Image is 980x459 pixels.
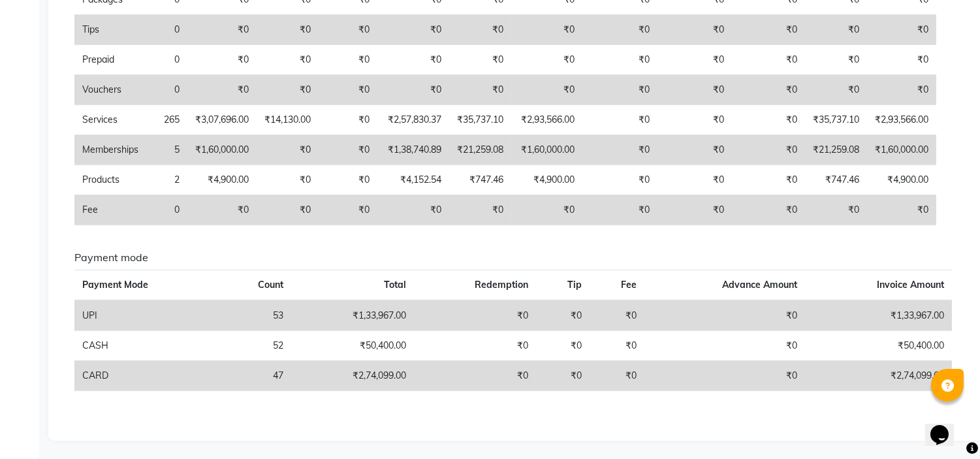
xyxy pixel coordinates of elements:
td: ₹0 [377,45,450,75]
span: Payment Mode [82,279,148,291]
td: ₹0 [319,75,377,105]
td: ₹0 [257,195,319,225]
td: ₹0 [867,75,936,105]
td: ₹0 [590,330,645,360]
td: ₹0 [319,15,377,45]
span: Advance Amount [722,279,797,291]
td: ₹35,737.10 [449,105,511,135]
td: ₹2,74,099.00 [805,360,952,390]
td: ₹747.46 [805,165,867,195]
td: ₹0 [319,135,377,165]
td: ₹0 [590,360,645,390]
td: ₹0 [805,75,867,105]
span: Tip [567,279,582,291]
td: ₹0 [805,45,867,75]
span: Count [258,279,283,291]
td: ₹0 [319,105,377,135]
td: ₹0 [257,45,319,75]
td: ₹0 [732,135,805,165]
td: ₹0 [657,135,732,165]
td: ₹0 [449,45,511,75]
td: ₹0 [449,75,511,105]
td: ₹0 [414,360,536,390]
td: ₹0 [732,165,805,195]
td: 52 [219,330,291,360]
td: UPI [74,300,219,331]
span: Redemption [475,279,528,291]
td: ₹0 [867,195,936,225]
td: ₹0 [536,360,589,390]
td: ₹0 [536,300,589,331]
td: Tips [74,15,146,45]
td: ₹0 [414,330,536,360]
td: ₹0 [319,45,377,75]
td: Services [74,105,146,135]
td: ₹0 [732,75,805,105]
td: 0 [146,195,187,225]
iframe: chat widget [925,407,967,446]
td: ₹747.46 [449,165,511,195]
h6: Payment mode [74,251,952,264]
td: ₹0 [414,300,536,331]
td: ₹0 [377,195,450,225]
td: 0 [146,15,187,45]
td: CARD [74,360,219,390]
td: ₹2,74,099.00 [291,360,413,390]
td: ₹0 [657,75,732,105]
td: 265 [146,105,187,135]
td: ₹0 [582,135,657,165]
td: ₹0 [590,300,645,331]
td: ₹4,900.00 [867,165,936,195]
td: ₹0 [582,75,657,105]
td: ₹50,400.00 [291,330,413,360]
td: ₹0 [805,15,867,45]
td: ₹4,152.54 [377,165,450,195]
td: ₹0 [657,105,732,135]
td: Prepaid [74,45,146,75]
td: Vouchers [74,75,146,105]
td: ₹21,259.08 [805,135,867,165]
td: ₹0 [319,195,377,225]
td: ₹2,93,566.00 [867,105,936,135]
td: ₹1,60,000.00 [511,135,582,165]
td: ₹0 [582,45,657,75]
td: ₹0 [657,15,732,45]
td: 5 [146,135,187,165]
td: ₹0 [511,45,582,75]
td: ₹0 [645,300,806,331]
td: ₹0 [657,45,732,75]
td: ₹0 [511,75,582,105]
td: 0 [146,45,187,75]
td: ₹0 [257,135,319,165]
td: 0 [146,75,187,105]
td: ₹0 [319,165,377,195]
td: ₹0 [187,45,257,75]
td: 47 [219,360,291,390]
td: ₹0 [511,195,582,225]
td: ₹0 [377,15,450,45]
td: ₹1,38,740.89 [377,135,450,165]
td: ₹0 [867,15,936,45]
span: Fee [622,279,637,291]
td: ₹0 [657,195,732,225]
td: ₹21,259.08 [449,135,511,165]
td: ₹0 [657,165,732,195]
td: ₹0 [377,75,450,105]
span: Total [384,279,406,291]
td: ₹0 [449,15,511,45]
td: Products [74,165,146,195]
td: ₹0 [732,45,805,75]
td: ₹0 [732,105,805,135]
td: ₹35,737.10 [805,105,867,135]
td: ₹4,900.00 [187,165,257,195]
td: ₹0 [645,360,806,390]
td: ₹0 [449,195,511,225]
td: ₹0 [257,15,319,45]
td: ₹0 [511,15,582,45]
td: ₹0 [732,195,805,225]
td: ₹0 [257,75,319,105]
td: ₹0 [187,15,257,45]
td: ₹2,57,830.37 [377,105,450,135]
td: ₹1,60,000.00 [867,135,936,165]
td: ₹1,33,967.00 [291,300,413,331]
